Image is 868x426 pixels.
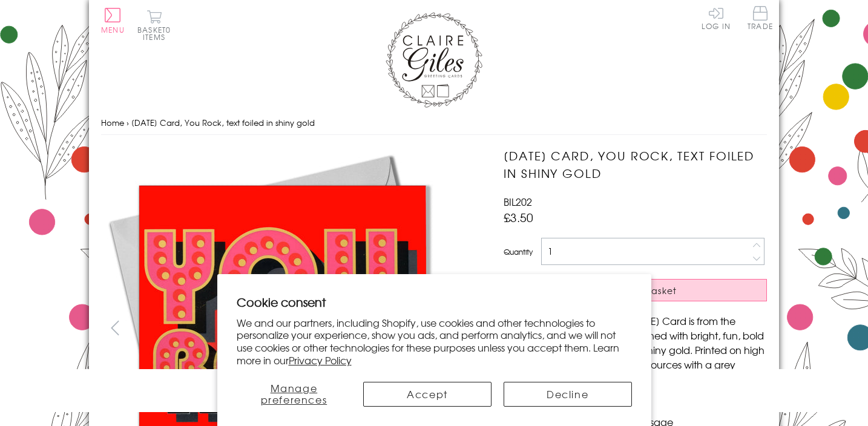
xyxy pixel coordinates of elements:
[101,24,125,35] span: Menu
[504,194,532,209] span: BIL202
[289,353,352,367] a: Privacy Policy
[143,24,171,42] span: 0 items
[504,382,632,407] button: Decline
[237,293,632,310] h2: Cookie consent
[236,382,351,407] button: Manage preferences
[131,117,315,128] span: [DATE] Card, You Rock, text foiled in shiny gold
[101,314,128,341] button: prev
[101,8,125,33] button: Menu
[386,12,482,108] img: Claire Giles Greetings Cards
[101,117,124,128] a: Home
[237,316,632,367] p: We and our partners, including Shopify, use cookies and other technologies to personalize your ex...
[702,6,731,30] a: Log In
[127,117,129,128] span: ›
[137,10,171,41] button: Basket0 items
[748,6,773,32] a: Trade
[101,111,767,136] nav: breadcrumbs
[748,6,773,30] span: Trade
[504,147,767,182] h1: [DATE] Card, You Rock, text foiled in shiny gold
[504,246,533,257] label: Quantity
[363,382,492,407] button: Accept
[261,381,327,407] span: Manage preferences
[504,209,533,226] span: £3.50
